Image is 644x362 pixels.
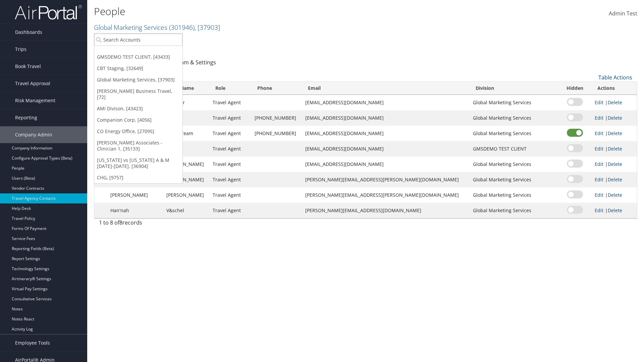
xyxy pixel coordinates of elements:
td: [EMAIL_ADDRESS][DOMAIN_NAME] [302,157,470,172]
td: | [591,95,637,110]
td: Global Marketing Services [470,172,558,187]
span: Reporting [15,109,37,126]
th: Phone [251,82,302,95]
td: Global Marketing Services [470,110,558,126]
td: Travel Agent [209,172,251,187]
span: Company Admin [15,126,52,143]
a: Global Marketing Services, [37903] [94,74,182,85]
a: Global Marketing Services [94,23,220,32]
td: Travel Agent [209,157,251,172]
td: Travel Agent [209,126,251,141]
input: Search Accounts [94,34,182,46]
td: [EMAIL_ADDRESS][DOMAIN_NAME] [302,95,470,110]
td: Traveler [163,95,209,110]
td: V&schel [163,203,209,218]
a: Edit [595,99,603,106]
span: Risk Management [15,92,55,109]
a: Edit [595,192,603,198]
td: [PHONE_NUMBER] [251,126,302,141]
td: GMSDEMO TEST CLIENT [470,141,558,157]
td: Agent Team [163,126,209,141]
td: Global Marketing Services [470,95,558,110]
a: Edit [595,115,603,121]
a: GMSDEMO TEST CLIENT, [43433] [94,51,182,63]
td: | [591,141,637,157]
td: Travel Agent [209,141,251,157]
a: CO Energy Office, [27095] [94,126,182,137]
a: Delete [608,192,622,198]
td: [EMAIL_ADDRESS][DOMAIN_NAME] [302,126,470,141]
th: Role [209,82,251,95]
a: Team & Settings [175,59,216,66]
a: Edit [595,161,603,167]
td: [PERSON_NAME] [163,157,209,172]
td: | [591,157,637,172]
div: 1 to 8 of records [99,219,225,230]
td: | [591,203,637,218]
span: , [ 37903 ] [195,23,220,32]
span: Employee Tools [15,335,50,351]
a: Delete [608,115,622,121]
span: Book Travel [15,58,41,75]
a: Edit [595,176,603,183]
a: AMI Divison, [43423] [94,103,182,114]
td: | [591,187,637,203]
td: [EMAIL_ADDRESS][DOMAIN_NAME] [302,141,470,157]
td: [PERSON_NAME][EMAIL_ADDRESS][PERSON_NAME][DOMAIN_NAME] [302,172,470,187]
td: Travel Agent [209,203,251,218]
a: Delete [608,130,622,136]
a: Delete [608,207,622,214]
td: Global Marketing Services [470,126,558,141]
span: ( 301946 ) [169,23,195,32]
a: Delete [608,176,622,183]
td: [PHONE_NUMBER] [251,110,302,126]
td: Travel Agent [209,110,251,126]
th: Division [470,82,558,95]
a: [US_STATE] vs [US_STATE] A & M [DATE]-[DATE], [36904] [94,155,182,172]
a: Delete [608,99,622,106]
a: Delete [608,161,622,167]
span: Travel Approval [15,75,50,92]
td: Global Marketing Services [470,157,558,172]
td: [PERSON_NAME] [163,172,209,187]
span: Admin Test [609,10,637,17]
h1: People [94,4,456,18]
a: [PERSON_NAME] Business Travel, [72] [94,85,182,103]
span: 8 [119,219,122,226]
img: airportal-logo.png [15,4,82,20]
td: [PERSON_NAME][EMAIL_ADDRESS][DOMAIN_NAME] [302,203,470,218]
span: Trips [15,41,26,58]
th: Last Name [163,82,209,95]
th: Actions [591,82,637,95]
td: [PERSON_NAME] [163,187,209,203]
th: Email [302,82,470,95]
td: | [591,110,637,126]
th: Hidden [558,82,591,95]
a: [PERSON_NAME] Associates - Clinician 1, [35133] [94,137,182,155]
a: Edit [595,130,603,136]
td: Global Marketing Services [470,187,558,203]
td: Global Marketing Services [470,203,558,218]
a: Table Actions [598,74,632,81]
a: Admin Test [609,3,637,24]
a: CBT Staging, [32649] [94,63,182,74]
td: Travel Agent [209,187,251,203]
td: Test [163,141,209,157]
a: CHG, [9757] [94,172,182,183]
td: | [591,172,637,187]
td: Travel Agent [209,95,251,110]
span: Dashboards [15,24,42,41]
a: Companion Corp, [4056] [94,114,182,126]
td: [PERSON_NAME] [107,187,163,203]
a: Edit [595,207,603,214]
a: Delete [608,145,622,152]
td: | [591,126,637,141]
td: [PERSON_NAME][EMAIL_ADDRESS][PERSON_NAME][DOMAIN_NAME] [302,187,470,203]
a: Edit [595,145,603,152]
td: Han'nah [107,203,163,218]
td: [EMAIL_ADDRESS][DOMAIN_NAME] [302,110,470,126]
td: Team [163,110,209,126]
